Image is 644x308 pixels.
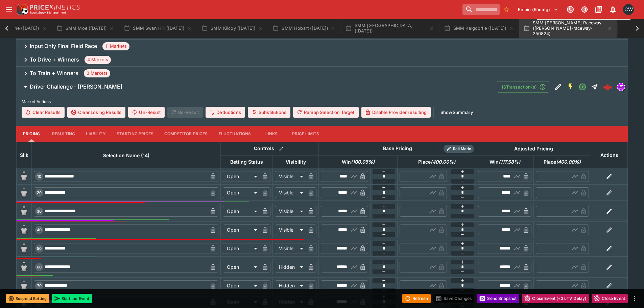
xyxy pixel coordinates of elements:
span: 50 [35,246,43,251]
h6: Driver Challenge - [PERSON_NAME] [30,83,122,90]
span: Roll Mode [450,146,474,152]
img: simulator [617,83,625,91]
h6: To Train + Winners [30,70,78,77]
div: Visible [275,187,306,198]
button: SMM [PERSON_NAME] Raceway ([PERSON_NAME]-raceway-250824) [519,19,617,38]
span: 30 [35,209,43,214]
span: 4 Markets [85,56,111,63]
button: Resulting [47,126,80,142]
div: Open [223,206,260,217]
button: Notifications [607,3,619,16]
button: Toggle light/dark mode [578,3,591,16]
th: Silk [17,142,32,168]
img: blank-silk.png [19,243,29,254]
span: Betting Status [223,158,270,166]
div: Hidden [275,262,306,273]
span: Win(100.05%) [334,158,382,166]
div: Visible [275,171,306,182]
button: Starting Prices [111,126,159,142]
button: Competitor Prices [159,126,213,142]
button: SGM Enabled [564,81,576,93]
button: Links [256,126,287,142]
th: Controls [221,142,319,155]
div: Open [223,243,260,254]
img: blank-silk.png [19,171,29,182]
button: SMM Kalgoorlie ([DATE]) [440,19,518,38]
img: blank-silk.png [19,224,29,235]
button: Close Event [592,294,628,303]
button: Driver Challenge - [PERSON_NAME] [16,80,497,94]
button: Documentation [593,3,605,16]
label: Market Actions [22,97,622,107]
img: blank-silk.png [19,262,29,273]
div: simulator [617,83,625,91]
button: Fluctuations [213,126,257,142]
button: ShowSummary [436,107,477,118]
button: Start the Event [52,294,92,303]
button: Price Limits [287,126,325,142]
button: Remap Selection Target [293,107,359,118]
div: Visible [275,243,306,254]
button: Clint Wallis [621,2,636,17]
button: SMM [GEOGRAPHIC_DATA] ([DATE]) [341,19,438,38]
span: 60 [35,265,43,269]
span: Re-Result [167,107,203,118]
img: blank-silk.png [19,280,29,291]
span: Place(400.00%) [536,158,588,166]
button: SMM Hobart ([DATE]) [268,19,340,38]
button: SMM Kilcoy ([DATE]) [197,19,267,38]
div: Show/hide Price Roll mode configuration. [444,145,474,153]
span: Place(400.00%) [411,158,463,166]
h6: To Drive + Winners [30,56,79,63]
div: Open [223,224,260,235]
button: Disable Provider resulting [361,107,431,118]
button: open drawer [3,3,15,16]
button: No Bookmarks [501,4,512,15]
em: ( 100.05 %) [351,158,375,166]
button: SMM Moe ([DATE]) [52,19,119,38]
input: search [462,4,500,15]
svg: Open [578,83,587,91]
button: Un-Result [128,107,164,118]
div: Clint Wallis [623,4,634,15]
span: Visibility [278,158,313,166]
button: Suspend Betting [6,294,49,303]
button: Liability [80,126,111,142]
button: Close Event (+3s TV Delay) [522,294,589,303]
img: blank-silk.png [19,187,29,198]
button: SMM Swan Hill ([DATE]) [120,19,196,38]
span: 3 Markets [84,70,110,77]
div: Open [223,280,260,291]
span: Win(117.58%) [482,158,528,166]
img: logo-cerberus--red.svg [603,82,612,92]
img: PriceKinetics [30,5,80,10]
button: Refresh [402,294,431,303]
span: 70 [36,283,43,288]
button: Open [576,81,589,93]
img: PriceKinetics Logo [15,3,28,16]
em: ( 400.00 %) [556,158,581,166]
div: Base Pricing [380,144,415,153]
button: Bulk edit [277,144,286,153]
button: Select Tenant [514,4,562,15]
div: Open [223,171,260,182]
button: Pricing [16,126,47,142]
div: Hidden [275,280,306,291]
span: 40 [35,228,43,232]
button: Clear Results [22,107,65,118]
em: ( 117.58 %) [499,158,520,166]
img: blank-silk.png [19,206,29,217]
th: Adjusted Pricing [476,142,591,155]
button: Edit Detail [552,81,564,93]
th: Actions [591,142,627,168]
span: Selection Name (14) [96,151,157,160]
span: 11 Markets [102,43,129,50]
div: Visible [275,224,306,235]
button: Substitutions [248,107,290,118]
em: ( 400.00 %) [431,158,455,166]
h6: Input Only Final Field Race [30,43,97,50]
span: 20 [35,190,43,195]
button: more [630,294,639,303]
div: 88caafa1-dc57-4d0a-975c-ac7dd949d7dd [603,82,612,92]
